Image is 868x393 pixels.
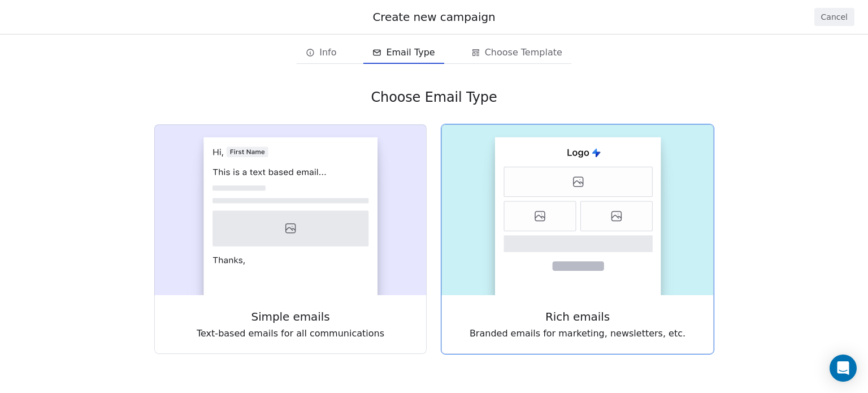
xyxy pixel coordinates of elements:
[197,327,384,340] span: Text-based emails for all communications
[545,309,610,325] span: Rich emails
[814,8,854,26] button: Cancel
[297,41,571,64] div: email creation steps
[251,309,330,325] span: Simple emails
[386,46,435,59] span: Email Type
[154,89,714,106] div: Choose Email Type
[319,46,336,59] span: Info
[14,9,854,25] div: Create new campaign
[830,355,857,382] div: Open Intercom Messenger
[485,46,562,59] span: Choose Template
[470,327,685,340] span: Branded emails for marketing, newsletters, etc.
